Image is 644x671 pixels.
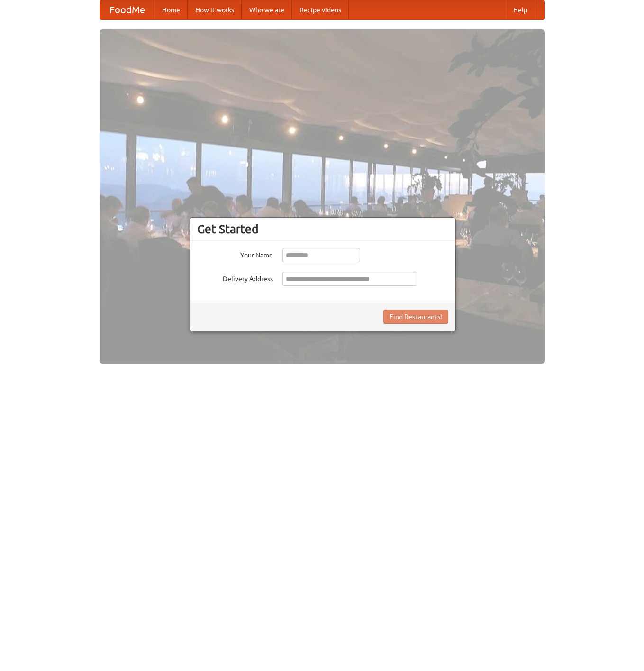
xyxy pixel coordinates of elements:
[197,272,273,284] label: Delivery Address
[188,0,242,19] a: How it works
[197,222,448,236] h3: Get Started
[100,0,154,19] a: FoodMe
[383,310,448,324] button: Find Restaurants!
[292,0,349,19] a: Recipe videos
[242,0,292,19] a: Who we are
[154,0,188,19] a: Home
[197,248,273,260] label: Your Name
[506,0,535,19] a: Help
